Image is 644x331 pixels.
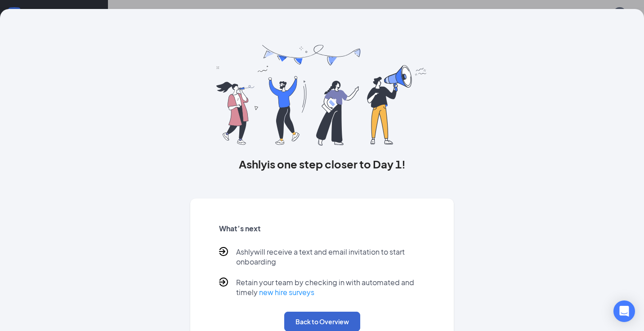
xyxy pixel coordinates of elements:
[259,287,314,297] a: new hire surveys
[190,156,454,172] h3: Ashly is one step closer to Day 1!
[613,300,635,322] div: Open Intercom Messenger
[236,278,425,297] p: Retain your team by checking in with automated and timely
[219,224,425,234] h5: What’s next
[236,247,425,267] p: Ashly will receive a text and email invitation to start onboarding
[216,45,427,146] img: you are all set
